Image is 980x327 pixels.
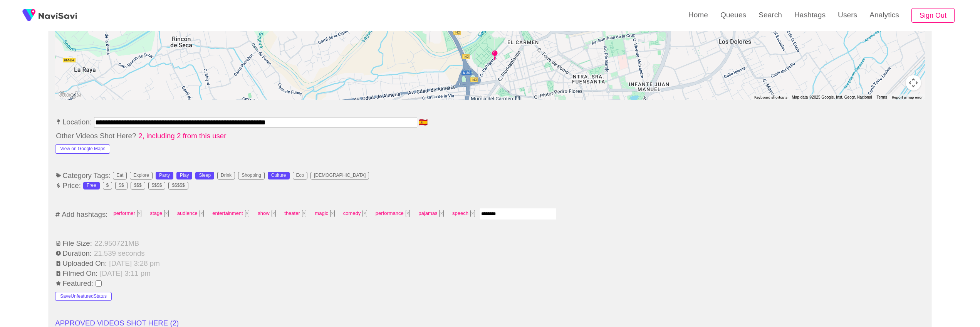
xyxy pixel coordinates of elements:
span: speech [450,208,477,220]
span: Price: [55,181,82,189]
span: theater [282,208,309,220]
span: Duration: [55,249,92,257]
span: show [255,208,278,220]
span: 22.950721 MB [94,239,140,247]
input: Enter tag here and press return [479,208,556,220]
span: performance [373,208,413,220]
div: $ [106,183,109,188]
span: 🇪🇸 [418,119,428,126]
span: Category Tags: [55,171,111,179]
span: pajamas [416,208,446,220]
span: Featured: [55,279,94,287]
button: Tag at index 9 with value 1571477 focussed. Press backspace to remove [439,210,444,217]
button: Map camera controls [906,75,921,91]
span: [DATE] 3:11 pm [99,269,151,277]
a: View on Google Maps [55,144,110,152]
div: $$$$ [152,183,162,188]
span: performer [111,208,144,220]
button: Tag at index 5 with value 1082 focussed. Press backspace to remove [302,210,307,217]
div: $$$$$ [172,183,185,188]
button: Tag at index 1 with value 4863 focussed. Press backspace to remove [164,210,169,217]
div: [DEMOGRAPHIC_DATA] [314,173,366,178]
button: Tag at index 10 with value 178250 focussed. Press backspace to remove [470,210,475,217]
button: Sign Out [911,8,955,23]
button: Tag at index 6 with value 73543 focussed. Press backspace to remove [330,210,335,217]
div: $$ [119,183,124,188]
button: Tag at index 4 with value 43075 focussed. Press backspace to remove [272,210,276,217]
span: Add hashtags: [61,210,108,218]
div: Party [159,173,170,178]
span: Other Videos Shot Here? [55,132,137,140]
span: audience [175,208,206,220]
span: File Size: [55,239,93,247]
span: Map data ©2025 Google, Inst. Geogr. Nacional [792,95,872,99]
button: Tag at index 3 with value 4624 focussed. Press backspace to remove [245,210,250,217]
div: Culture [271,173,286,178]
button: Tag at index 0 with value 4686 focussed. Press backspace to remove [137,210,142,217]
span: 2, including 2 from this user [138,132,227,140]
img: Google [57,90,82,100]
span: Uploaded On: [55,259,107,267]
div: Eco [296,173,304,178]
span: entertainment [210,208,252,220]
a: Report a map error [892,95,923,99]
a: Terms [877,95,887,99]
button: Tag at index 7 with value 555626 focussed. Press backspace to remove [362,210,367,217]
div: Shopping [242,173,261,178]
span: stage [148,208,171,220]
div: Drink [221,173,232,178]
div: Eat [116,173,123,178]
div: Explore [133,173,149,178]
a: Open this area in Google Maps (opens a new window) [57,90,82,100]
button: View on Google Maps [55,144,110,154]
button: Keyboard shortcuts [754,95,787,100]
img: fireSpot [19,6,39,25]
div: Sleep [199,173,211,178]
button: SaveUnfeaturedStatus [55,292,112,301]
img: fireSpot [39,12,77,19]
span: Filmed On: [55,269,98,277]
span: [DATE] 3:28 pm [108,259,160,267]
span: magic [312,208,337,220]
span: Location: [55,118,92,126]
span: comedy [341,208,369,220]
button: Tag at index 2 with value 7829 focussed. Press backspace to remove [200,210,204,217]
span: 21.539 seconds [93,249,146,257]
div: Play [180,173,189,178]
div: Free [87,183,96,188]
div: $$$ [134,183,142,188]
button: Tag at index 8 with value 3558 focussed. Press backspace to remove [406,210,410,217]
